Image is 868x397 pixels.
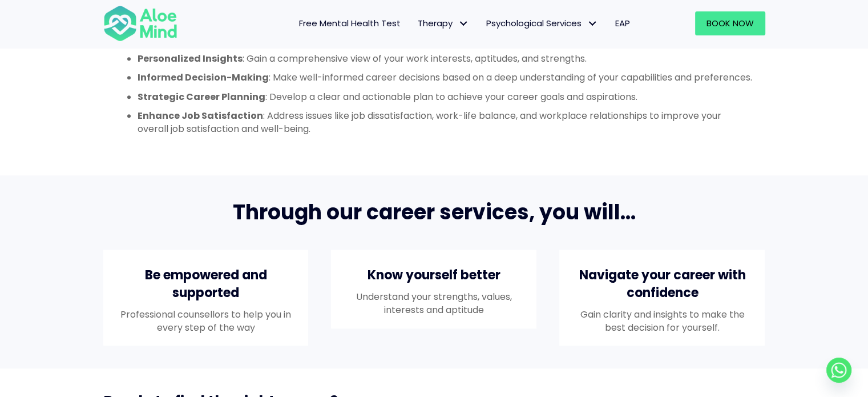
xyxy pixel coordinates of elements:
[607,11,639,35] a: EAP
[342,267,525,284] h4: Know yourself better
[115,308,297,334] p: Professional counsellors to help you in every step of the way
[103,5,177,42] img: Aloe mind Logo
[138,90,754,103] li: : Develop a clear and actionable plan to achieve your career goals and aspirations.
[138,71,269,84] strong: Informed Decision-Making
[138,90,265,103] strong: Strategic Career Planning
[138,109,263,122] strong: Enhance Job Satisfaction
[826,358,851,383] a: Whatsapp
[409,11,478,35] a: TherapyTherapy: submenu
[115,267,297,302] h4: Be empowered and supported
[138,71,754,84] li: : Make well-informed career decisions based on a deep understanding of your capabilities and pref...
[418,17,469,29] span: Therapy
[615,17,630,29] span: EAP
[233,198,636,227] span: Through our career services, you will...
[138,109,754,135] li: : Address issues like job dissatisfaction, work-life balance, and workplace relationships to impr...
[571,308,753,334] p: Gain clarity and insights to make the best decision for yourself.
[290,11,409,35] a: Free Mental Health Test
[584,15,601,32] span: Psychological Services: submenu
[192,11,639,35] nav: Menu
[138,52,243,65] strong: Personalized Insights
[138,52,754,65] li: : Gain a comprehensive view of your work interests, aptitudes, and strengths.
[342,290,525,316] p: Understand your strengths, values, interests and aptitude
[299,17,401,29] span: Free Mental Health Test
[478,11,607,35] a: Psychological ServicesPsychological Services: submenu
[486,17,598,29] span: Psychological Services
[455,15,472,32] span: Therapy: submenu
[571,267,753,302] h4: Navigate your career with confidence
[695,11,765,35] a: Book Now
[706,17,754,29] span: Book Now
